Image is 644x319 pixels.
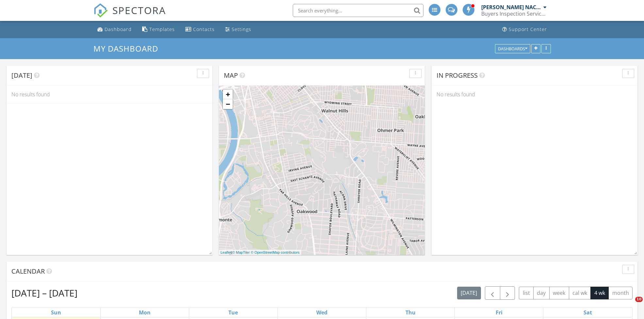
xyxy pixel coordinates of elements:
div: Settings [232,26,251,32]
span: SPECTORA [112,3,166,17]
button: cal wk [569,287,591,299]
span: [DATE] [11,71,32,80]
a: © MapTiler [232,250,250,254]
iframe: Intercom live chat [622,297,637,312]
button: month [608,287,633,299]
div: Dashboard [105,26,132,32]
a: Zoom out [223,99,233,109]
span: Map [224,71,238,80]
div: No results found [432,86,637,103]
a: © OpenStreetMap contributors [251,250,300,254]
a: Zoom in [223,89,233,99]
div: Support Center [509,26,547,32]
div: No results found [7,86,212,103]
a: Sunday [50,308,62,317]
a: SPECTORA [93,9,166,23]
input: Search everything... [293,4,423,17]
div: Templates [149,26,175,32]
a: Settings [223,24,254,36]
a: Wednesday [315,308,329,317]
button: list [519,287,534,299]
button: Previous [485,286,500,300]
a: My Dashboard [93,43,164,54]
img: The Best Home Inspection Software - Spectora [93,3,108,18]
button: day [533,287,550,299]
a: Tuesday [227,308,239,317]
button: Next [500,286,515,300]
a: Thursday [404,308,417,317]
div: Dashboards [498,46,527,51]
button: [DATE] [457,287,481,299]
span: Calendar [11,267,45,276]
h2: [DATE] – [DATE] [11,286,77,299]
button: week [549,287,569,299]
button: Dashboards [495,44,530,53]
div: Buyers Inspection Service inc. [481,10,547,17]
a: Contacts [183,24,217,36]
span: 10 [635,297,643,302]
a: Dashboard [95,24,134,36]
div: Contacts [193,26,215,32]
a: Friday [494,308,504,317]
div: | [219,250,301,255]
a: Monday [138,308,152,317]
a: Support Center [500,24,550,36]
a: Leaflet [221,250,231,254]
a: Templates [140,24,177,36]
button: 4 wk [590,287,609,299]
div: [PERSON_NAME] NACHI CPI [481,4,542,10]
span: In Progress [437,71,478,80]
a: Saturday [582,308,593,317]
